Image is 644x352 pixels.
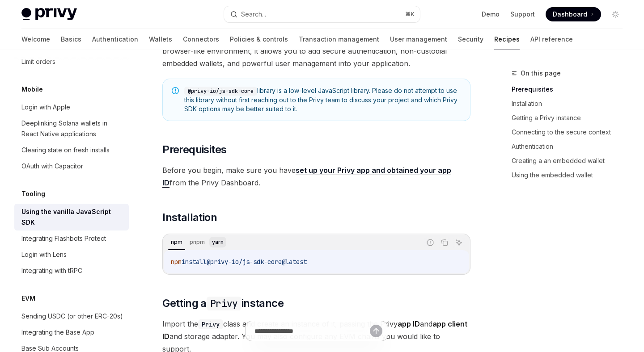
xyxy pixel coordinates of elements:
[453,237,465,248] button: Ask AI
[21,29,50,50] a: Welcome
[149,29,172,50] a: Wallets
[14,263,129,279] a: Integrating with tRPC
[162,32,470,70] span: The library is a vanilla JavaScript library, intended for use in a browser-like environment, it a...
[14,308,129,324] a: Sending USDC (or other ERC-20s)
[14,115,129,142] a: Deeplinking Solana wallets in React Native applications
[521,68,561,79] span: On this page
[299,29,379,50] a: Transaction management
[21,8,77,21] img: light logo
[21,189,45,199] h5: Tooling
[21,118,123,139] div: Deeplinking Solana wallets in React Native applications
[608,7,623,21] button: Toggle dark mode
[162,166,451,188] a: set up your Privy app and obtained your app ID
[21,249,67,260] div: Login with Lens
[14,204,129,230] a: Using the vanilla JavaScript SDK
[21,327,94,338] div: Integrating the Base App
[14,99,129,115] a: Login with Apple
[512,154,630,168] a: Creating a an embedded wallet
[14,158,129,174] a: OAuth with Capacitor
[21,145,110,155] div: Clearing state on fresh installs
[172,87,179,94] svg: Note
[21,102,70,113] div: Login with Apple
[14,230,129,247] a: Integrating Flashbots Protect
[187,237,208,247] div: pnpm
[370,325,382,337] button: Send message
[390,29,447,50] a: User management
[510,10,535,19] a: Support
[512,168,630,182] a: Using the embedded wallet
[168,237,185,247] div: npm
[207,297,241,310] code: Privy
[21,206,123,228] div: Using the vanilla JavaScript SDK
[162,142,226,157] span: Prerequisites
[553,10,587,19] span: Dashboard
[14,324,129,340] a: Integrating the Base App
[184,87,257,96] code: @privy-io/js-sdk-core
[184,86,461,113] span: library is a low-level JavaScript library. Please do not attempt to use this library without firs...
[512,111,630,125] a: Getting a Privy instance
[209,237,226,247] div: yarn
[183,29,219,50] a: Connectors
[482,10,500,19] a: Demo
[182,258,207,266] span: install
[21,265,82,276] div: Integrating with tRPC
[405,11,415,18] span: ⌘ K
[21,311,123,322] div: Sending USDC (or other ERC-20s)
[224,6,419,22] button: Search...⌘K
[494,29,520,50] a: Recipes
[92,29,138,50] a: Authentication
[512,96,630,111] a: Installation
[171,258,182,266] span: npm
[162,164,470,189] span: Before you begin, make sure you have from the Privy Dashboard.
[21,233,106,244] div: Integrating Flashbots Protect
[21,84,43,95] h5: Mobile
[162,210,217,225] span: Installation
[14,247,129,263] a: Login with Lens
[530,29,573,50] a: API reference
[546,7,601,21] a: Dashboard
[21,161,83,172] div: OAuth with Capacitor
[512,139,630,154] a: Authentication
[439,237,450,248] button: Copy the contents from the code block
[458,29,483,50] a: Security
[207,258,307,266] span: @privy-io/js-sdk-core@latest
[241,9,266,20] div: Search...
[230,29,288,50] a: Policies & controls
[424,237,436,248] button: Report incorrect code
[21,293,35,304] h5: EVM
[512,125,630,139] a: Connecting to the secure context
[61,29,81,50] a: Basics
[162,296,284,310] span: Getting a instance
[14,142,129,158] a: Clearing state on fresh installs
[512,82,630,96] a: Prerequisites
